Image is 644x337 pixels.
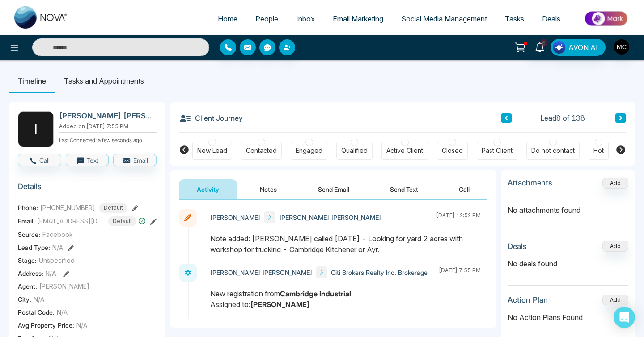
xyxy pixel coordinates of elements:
[209,10,246,27] a: Home
[45,270,56,277] span: N/A
[602,178,628,189] button: Add
[553,41,565,54] img: Lead Flow
[540,39,548,47] span: 6
[18,243,50,252] span: Lead Type:
[18,154,61,166] button: Call
[18,256,37,265] span: Stage:
[614,307,635,328] div: Open Intercom Messenger
[482,146,513,155] div: Past Client
[179,179,237,199] button: Activity
[14,6,68,29] img: Nova CRM Logo
[574,8,639,29] img: Market-place.gif
[18,308,55,317] span: Postal Code :
[52,243,63,252] span: N/A
[508,242,527,251] h3: Deals
[18,182,157,196] h3: Details
[197,146,227,155] div: New Lead
[18,282,37,291] span: Agent:
[179,111,243,125] h3: Client Journey
[508,295,548,304] h3: Action Plan
[324,10,392,27] a: Email Marketing
[99,203,127,213] span: Default
[496,10,533,27] a: Tasks
[533,10,569,27] a: Deals
[210,268,312,277] span: [PERSON_NAME] [PERSON_NAME]
[439,266,481,278] div: [DATE] 7:55 PM
[218,14,237,23] span: Home
[441,179,487,199] button: Call
[602,241,628,252] button: Add
[341,146,368,155] div: Qualified
[602,295,628,305] button: Add
[296,14,315,23] span: Inbox
[39,256,75,265] span: Unspecified
[529,39,551,55] a: 6
[508,312,628,323] p: No Action Plans Found
[255,14,278,23] span: People
[392,10,496,27] a: Social Media Management
[436,211,481,223] div: [DATE] 12:52 PM
[246,146,277,155] div: Contacted
[531,146,575,155] div: Do not contact
[18,295,31,304] span: City :
[18,216,35,226] span: Email:
[508,198,628,215] p: No attachments found
[18,269,56,278] span: Address:
[540,113,585,123] span: Lead 8 of 138
[542,14,560,23] span: Deals
[42,230,73,239] span: Facebook
[59,111,153,120] h2: [PERSON_NAME] [PERSON_NAME]
[18,230,40,239] span: Source:
[113,154,157,166] button: Email
[372,179,436,199] button: Send Text
[55,69,153,93] li: Tasks and Appointments
[246,10,287,27] a: People
[505,14,524,23] span: Tasks
[59,122,157,131] p: Added on [DATE] 7:55 PM
[18,203,38,212] span: Phone:
[296,146,322,155] div: Engaged
[401,14,487,23] span: Social Media Management
[59,135,157,144] p: Last Connected: a few seconds ago
[442,146,463,155] div: Closed
[331,268,428,277] span: Citi Brokers Realty Inc. Brokerage
[602,179,628,186] span: Add
[568,42,598,53] span: AVON AI
[18,320,74,330] span: Avg Property Price :
[39,282,89,291] span: [PERSON_NAME]
[614,39,629,55] img: User Avatar
[37,216,104,226] span: [EMAIL_ADDRESS][DOMAIN_NAME]
[333,14,383,23] span: Email Marketing
[108,216,136,226] span: Default
[18,111,54,147] div: I
[242,179,295,199] button: Notes
[287,10,324,27] a: Inbox
[57,308,68,317] span: N/A
[508,258,628,269] p: No deals found
[40,203,95,212] span: [PHONE_NUMBER]
[300,179,367,199] button: Send Email
[508,178,552,187] h3: Attachments
[66,154,109,166] button: Text
[34,295,44,304] span: N/A
[551,39,606,56] button: AVON AI
[593,146,604,155] div: Hot
[9,69,55,93] li: Timeline
[76,320,87,330] span: N/A
[386,146,423,155] div: Active Client
[279,213,381,222] span: [PERSON_NAME] [PERSON_NAME]
[210,213,260,222] span: [PERSON_NAME]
